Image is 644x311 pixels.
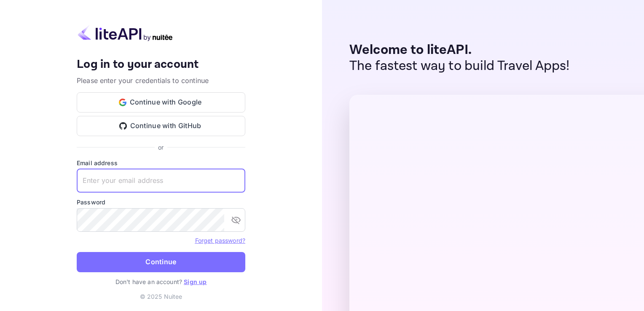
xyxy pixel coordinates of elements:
[184,278,207,285] a: Sign up
[77,57,245,72] h4: Log in to your account
[158,143,164,152] p: or
[77,92,245,113] button: Continue with Google
[349,58,570,74] p: The fastest way to build Travel Apps!
[77,158,245,167] label: Email address
[77,169,245,193] input: Enter your email address
[77,198,245,206] label: Password
[77,116,245,136] button: Continue with GitHub
[195,236,245,244] a: Forget password?
[77,277,245,286] p: Don't have an account?
[140,292,182,301] p: © 2025 Nuitee
[195,237,245,244] a: Forget password?
[228,212,244,228] button: toggle password visibility
[77,252,245,272] button: Continue
[77,75,245,86] p: Please enter your credentials to continue
[349,42,570,58] p: Welcome to liteAPI.
[77,25,174,41] img: liteapi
